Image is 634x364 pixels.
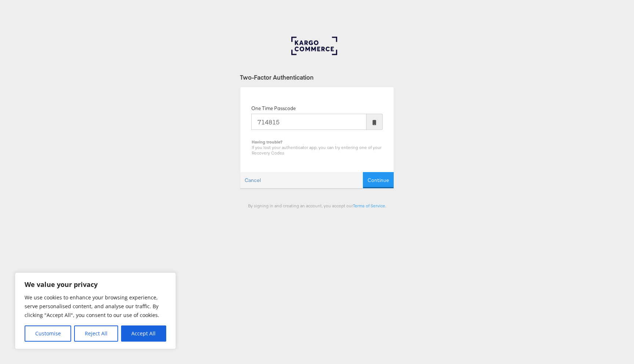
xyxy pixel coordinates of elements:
[240,172,265,188] a: Cancel
[363,172,394,189] button: Continue
[252,139,283,145] b: Having trouble?
[251,114,367,130] input: Enter the code
[25,325,71,342] button: Customise
[252,145,382,156] span: If you lost your authenticator app, you can try entering one of your Recovery Codes
[74,325,118,342] button: Reject All
[25,280,166,289] p: We value your privacy
[15,272,176,349] div: We value your privacy
[240,73,394,81] div: Two-Factor Authentication
[251,105,296,112] label: One Time Passcode
[353,203,385,208] a: Terms of Service
[121,325,166,342] button: Accept All
[240,203,394,208] div: By signing in and creating an account, you accept our .
[25,293,166,320] p: We use cookies to enhance your browsing experience, serve personalised content, and analyse our t...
